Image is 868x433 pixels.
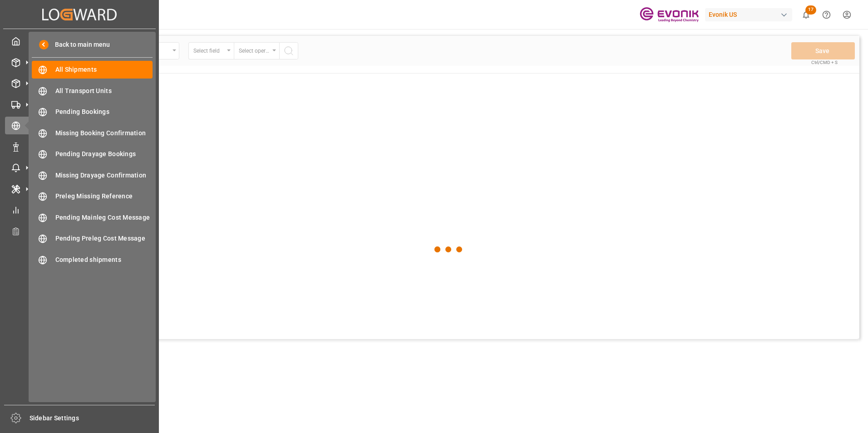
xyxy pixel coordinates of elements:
span: All Transport Units [55,86,153,96]
a: My Reports [5,201,154,219]
span: 17 [805,5,816,15]
span: Missing Drayage Confirmation [55,171,153,180]
span: Pending Bookings [55,107,153,117]
img: Evonik-brand-mark-Deep-Purple-RGB.jpeg_1700498283.jpeg [640,7,699,23]
span: Sidebar Settings [30,413,155,423]
a: Transport Planner [5,222,154,240]
span: Pending Drayage Bookings [55,149,153,159]
a: Missing Booking Confirmation [32,124,153,142]
span: Completed shipments [55,255,153,265]
button: show 17 new notifications [796,5,816,25]
a: Pending Drayage Bookings [32,145,153,163]
a: Completed shipments [32,251,153,268]
a: Pending Mainleg Cost Message [32,208,153,226]
div: Evonik US [705,8,792,21]
button: Evonik US [705,6,796,23]
a: Non Conformance [5,138,154,155]
span: All Shipments [55,65,153,74]
a: All Shipments [32,61,153,79]
a: Preleg Missing Reference [32,187,153,205]
button: Help Center [816,5,837,25]
span: Pending Preleg Cost Message [55,234,153,243]
span: Missing Booking Confirmation [55,128,153,138]
a: Pending Preleg Cost Message [32,230,153,247]
a: My Cockpit [5,32,154,50]
a: Pending Bookings [32,103,153,121]
a: All Transport Units [32,82,153,99]
a: Missing Drayage Confirmation [32,166,153,184]
span: Pending Mainleg Cost Message [55,213,153,222]
span: Preleg Missing Reference [55,192,153,201]
span: Back to main menu [49,40,110,49]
